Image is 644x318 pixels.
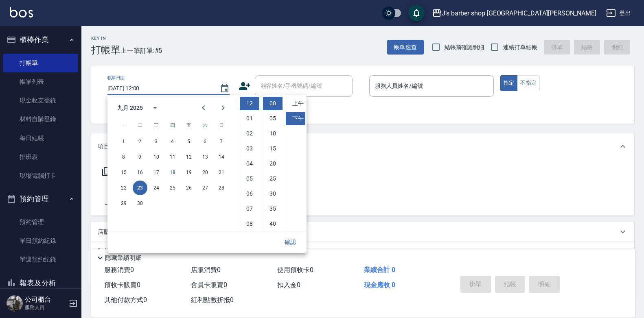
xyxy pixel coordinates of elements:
[91,222,634,242] div: 店販銷售
[364,281,395,289] span: 現金應收 0
[442,8,596,18] div: J’s barber shop [GEOGRAPHIC_DATA][PERSON_NAME]
[182,150,196,164] button: 12
[25,296,66,304] h5: 公司櫃台
[263,172,283,185] li: 25 minutes
[429,5,600,22] button: J’s barber shop [GEOGRAPHIC_DATA][PERSON_NAME]
[91,133,634,159] div: 項目消費
[120,46,162,56] span: 上一筆訂單:#5
[3,272,78,294] button: 報表及分析
[198,134,212,149] button: 6
[263,127,283,140] li: 10 minutes
[133,196,147,211] button: 30
[116,150,131,164] button: 8
[91,36,120,41] h2: Key In
[263,157,283,170] li: 20 minutes
[165,150,180,164] button: 11
[240,172,259,185] li: 5 hours
[3,91,78,110] a: 現金收支登錄
[387,40,424,55] button: 帳單速查
[165,165,180,180] button: 18
[214,134,229,149] button: 7
[3,110,78,129] a: 材料自購登錄
[240,187,259,200] li: 6 hours
[149,117,164,133] span: 星期三
[198,165,212,180] button: 20
[133,134,147,149] button: 2
[364,266,395,274] span: 業績合計 0
[91,242,634,261] div: 預收卡販賣
[198,150,212,164] button: 13
[116,117,131,133] span: 星期一
[98,247,128,256] p: 預收卡販賣
[215,79,234,98] button: Choose date, selected date is 2025-09-23
[214,165,229,180] button: 21
[165,117,180,133] span: 星期四
[3,166,78,185] a: 現場電腦打卡
[408,5,425,21] button: save
[116,134,131,149] button: 1
[116,165,131,180] button: 15
[10,7,33,17] img: Logo
[133,165,147,180] button: 16
[107,75,125,81] label: 帳單日期
[165,181,180,195] button: 25
[182,181,196,195] button: 26
[104,281,140,289] span: 預收卡販賣 0
[3,29,78,50] button: 櫃檯作業
[240,217,259,231] li: 8 hours
[191,266,221,274] span: 店販消費 0
[91,44,120,56] h3: 打帳單
[7,295,23,311] img: Person
[105,254,142,262] p: 隱藏業績明細
[263,217,283,231] li: 40 minutes
[25,304,66,311] p: 服務人員
[240,112,259,125] li: 1 hours
[194,98,213,118] button: Previous month
[286,97,305,110] li: 上午
[198,117,212,133] span: 星期六
[240,97,259,110] li: 12 hours
[286,112,305,125] li: 下午
[263,97,283,110] li: 0 minutes
[191,296,234,304] span: 紅利點數折抵 0
[3,188,78,209] button: 預約管理
[3,72,78,91] a: 帳單列表
[149,134,164,149] button: 3
[182,134,196,149] button: 5
[182,117,196,133] span: 星期五
[240,127,259,140] li: 2 hours
[517,75,540,91] button: 不指定
[145,98,165,118] button: calendar view is open, switch to year view
[240,142,259,155] li: 3 hours
[500,75,518,91] button: 指定
[214,181,229,195] button: 28
[191,281,227,289] span: 會員卡販賣 0
[3,54,78,72] a: 打帳單
[263,112,283,125] li: 5 minutes
[277,281,300,289] span: 扣入金 0
[98,228,122,236] p: 店販銷售
[149,181,164,195] button: 24
[104,296,147,304] span: 其他付款方式 0
[182,165,196,180] button: 19
[277,235,303,250] button: 確認
[263,142,283,155] li: 15 minutes
[603,6,634,21] button: 登出
[503,43,537,52] span: 連續打單結帳
[3,148,78,166] a: 排班表
[133,181,147,195] button: 23
[284,95,307,231] ul: Select meridiem
[240,157,259,170] li: 4 hours
[117,104,143,112] div: 九月 2025
[240,202,259,216] li: 7 hours
[214,117,229,133] span: 星期日
[277,266,313,274] span: 使用預收卡 0
[263,187,283,200] li: 30 minutes
[149,165,164,180] button: 17
[149,150,164,164] button: 10
[133,150,147,164] button: 9
[3,231,78,250] a: 單日預約紀錄
[3,213,78,231] a: 預約管理
[107,82,212,95] input: YYYY/MM/DD hh:mm
[3,250,78,269] a: 單週預約紀錄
